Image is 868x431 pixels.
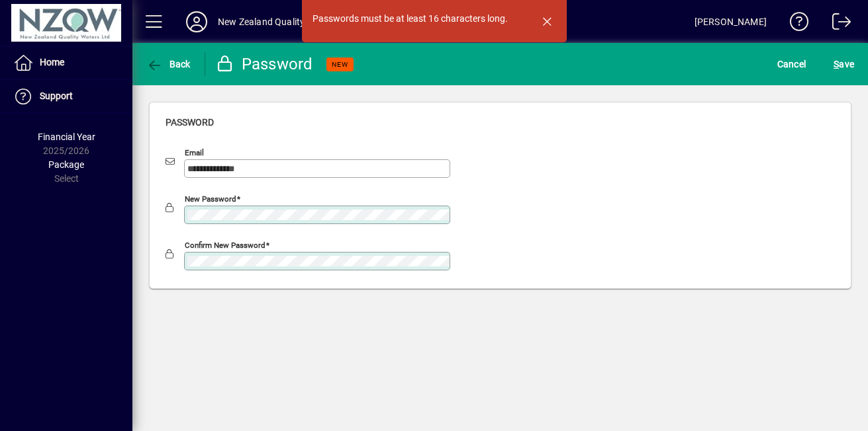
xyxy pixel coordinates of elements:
[185,194,236,204] mat-label: New password
[40,91,73,101] span: Support
[830,52,857,76] button: Save
[7,46,132,79] a: Home
[7,80,132,113] a: Support
[143,52,194,76] button: Back
[695,11,767,32] div: [PERSON_NAME]
[132,52,205,76] app-page-header-button: Back
[215,54,313,75] div: Password
[48,159,84,170] span: Package
[38,132,95,142] span: Financial Year
[780,3,809,46] a: Knowledge Base
[777,54,806,75] span: Cancel
[834,59,839,69] span: S
[834,54,854,75] span: ave
[822,3,851,46] a: Logout
[146,59,191,69] span: Back
[332,60,348,69] span: NEW
[185,241,265,250] mat-label: Confirm new password
[774,52,810,76] button: Cancel
[40,57,64,67] span: Home
[166,117,214,128] span: Password
[218,11,353,32] div: New Zealand Quality Waters Ltd
[175,10,218,34] button: Profile
[185,148,204,157] mat-label: Email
